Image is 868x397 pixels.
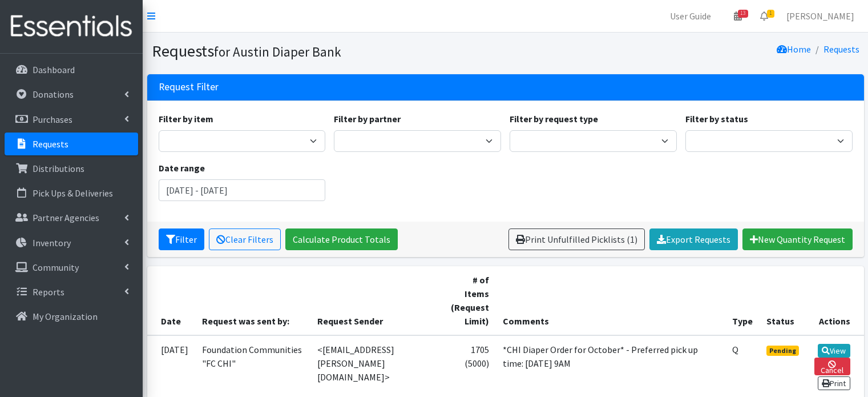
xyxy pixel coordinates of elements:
[5,133,138,155] a: Requests
[508,228,645,250] a: Print Unfulfilled Picklists (1)
[33,187,113,199] p: Pick Ups & Deliveries
[159,228,204,250] button: Filter
[685,112,748,126] label: Filter by status
[725,266,760,335] th: Type
[742,228,853,250] a: New Quantity Request
[5,108,138,131] a: Purchases
[649,228,738,250] a: Export Requests
[33,138,68,150] p: Requests
[159,112,213,126] label: Filter by item
[5,231,138,254] a: Inventory
[33,237,71,248] p: Inventory
[33,163,84,174] p: Distributions
[818,376,850,390] a: Print
[496,266,726,335] th: Comments
[159,81,219,93] h3: Request Filter
[152,41,502,61] h1: Requests
[310,266,440,335] th: Request Sender
[818,344,850,358] a: View
[33,89,74,100] p: Donations
[732,344,738,355] abbr: Quantity
[814,358,850,375] a: Cancel
[5,58,138,81] a: Dashboard
[5,157,138,180] a: Distributions
[195,266,311,335] th: Request was sent by:
[5,182,138,204] a: Pick Ups & Deliveries
[334,112,401,126] label: Filter by partner
[5,256,138,279] a: Community
[5,83,138,106] a: Donations
[510,112,598,126] label: Filter by request type
[147,266,195,335] th: Date
[159,161,205,175] label: Date range
[33,311,98,322] p: My Organization
[214,43,341,60] small: for Austin Diaper Bank
[777,43,811,55] a: Home
[440,266,496,335] th: # of Items (Request Limit)
[33,286,64,298] p: Reports
[33,262,79,273] p: Community
[751,5,777,27] a: 1
[285,228,398,250] a: Calculate Product Totals
[33,64,75,75] p: Dashboard
[725,5,751,27] a: 13
[209,228,281,250] a: Clear Filters
[159,179,326,201] input: January 1, 2011 - December 31, 2011
[777,5,863,27] a: [PERSON_NAME]
[5,7,138,46] img: HumanEssentials
[760,266,808,335] th: Status
[767,10,774,18] span: 1
[33,212,99,223] p: Partner Agencies
[738,10,748,18] span: 13
[5,280,138,303] a: Reports
[5,305,138,328] a: My Organization
[661,5,720,27] a: User Guide
[808,266,864,335] th: Actions
[33,114,72,125] p: Purchases
[5,206,138,229] a: Partner Agencies
[823,43,859,55] a: Requests
[766,346,799,356] span: Pending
